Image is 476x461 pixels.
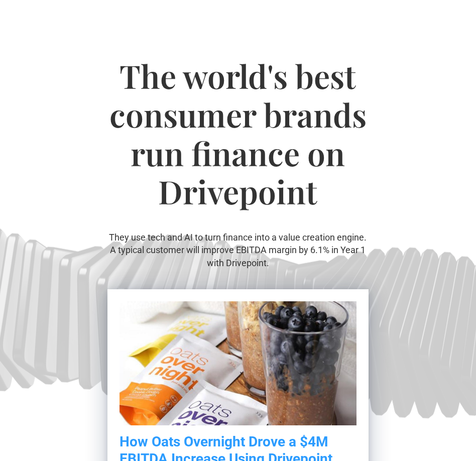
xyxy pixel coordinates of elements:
h1: The world's best consumer brands run finance on Drivepoint [107,57,369,231]
p: They use tech and AI to turn finance into a value creation engine. A typical customer will improv... [107,231,369,269]
iframe: Chat Widget [295,332,476,461]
